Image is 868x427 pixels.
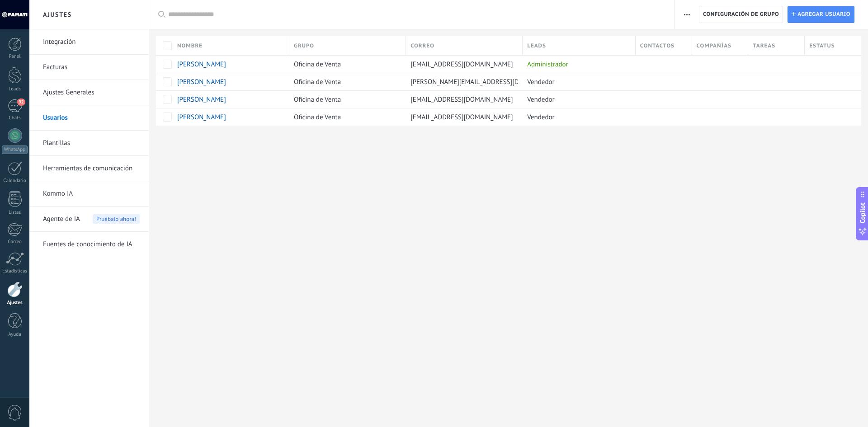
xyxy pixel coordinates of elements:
[29,232,149,257] li: Fuentes de conocimiento de IA
[410,60,513,69] span: [EMAIL_ADDRESS][DOMAIN_NAME]
[2,145,28,154] div: WhatsApp
[2,332,28,338] div: Ayuda
[2,178,28,184] div: Calendario
[43,29,140,55] a: Integración
[29,181,149,206] li: Kommo IA
[289,73,401,90] div: Oficina de Venta
[43,55,140,80] a: Facturas
[43,206,140,232] a: Agente de IAPruébalo ahora!
[29,55,149,80] li: Facturas
[410,78,561,86] span: [PERSON_NAME][EMAIL_ADDRESS][DOMAIN_NAME]
[29,80,149,105] li: Ajustes Generales
[294,78,341,86] span: Oficina de Venta
[29,206,149,232] li: Agente de IA
[294,42,314,50] span: Grupo
[753,42,775,50] span: Tareas
[2,115,28,121] div: Chats
[93,214,140,224] span: Pruébalo ahora!
[177,78,226,86] span: Daniel
[858,202,867,223] span: Copilot
[410,113,513,122] span: [EMAIL_ADDRESS][DOMAIN_NAME]
[177,60,226,69] span: David
[699,6,783,23] button: Configuración de grupo
[2,268,28,274] div: Estadísticas
[640,42,675,50] span: Contactos
[527,95,554,104] span: Vendedor
[2,239,28,245] div: Correo
[523,56,631,73] div: Administrador
[2,86,28,92] div: Leads
[43,181,140,206] a: Kommo IA
[29,105,149,131] li: Usuarios
[294,113,341,122] span: Oficina de Venta
[29,156,149,181] li: Herramientas de comunicación
[289,108,401,126] div: Oficina de Venta
[294,95,341,104] span: Oficina de Venta
[2,300,28,306] div: Ajustes
[703,6,779,23] span: Configuración de grupo
[294,60,341,69] span: Oficina de Venta
[527,113,554,122] span: Vendedor
[788,6,854,23] a: Agregar usuario
[2,210,28,216] div: Listas
[797,6,850,23] span: Agregar usuario
[29,131,149,156] li: Plantillas
[177,95,226,104] span: Nicolas
[43,156,140,181] a: Herramientas de comunicación
[289,56,401,73] div: Oficina de Venta
[809,42,835,50] span: Estatus
[680,6,693,23] button: Más
[43,232,140,257] a: Fuentes de conocimiento de IA
[43,206,80,232] span: Agente de IA
[527,42,546,50] span: Leads
[43,131,140,156] a: Plantillas
[43,80,140,105] a: Ajustes Generales
[43,105,140,131] a: Usuarios
[2,54,28,60] div: Panel
[410,42,434,50] span: Correo
[29,29,149,55] li: Integración
[17,99,25,106] span: 92
[177,113,226,122] span: Gino
[177,42,203,50] span: Nombre
[410,95,513,104] span: [EMAIL_ADDRESS][DOMAIN_NAME]
[289,91,401,108] div: Oficina de Venta
[527,78,554,86] span: Vendedor
[697,42,731,50] span: Compañías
